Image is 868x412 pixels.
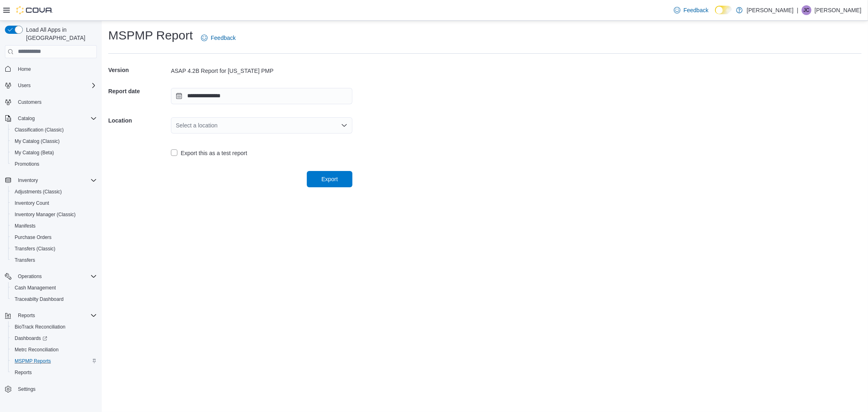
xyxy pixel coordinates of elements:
[108,62,169,78] h5: Version
[2,310,100,321] button: Reports
[18,82,31,89] span: Users
[8,186,100,197] button: Adjustments (Classic)
[8,124,100,136] button: Classification (Classic)
[15,285,56,291] span: Cash Management
[11,283,59,293] a: Cash Management
[15,114,97,123] span: Catalog
[15,335,47,342] span: Dashboards
[797,5,798,15] p: |
[8,344,100,355] button: Metrc Reconciliation
[11,368,97,377] span: Reports
[321,175,338,183] span: Export
[15,81,97,90] span: Users
[15,161,39,167] span: Promotions
[2,63,100,75] button: Home
[15,211,76,218] span: Inventory Manager (Classic)
[15,97,97,107] span: Customers
[8,197,100,209] button: Inventory Count
[11,125,67,135] a: Classification (Classic)
[11,345,97,355] span: Metrc Reconciliation
[307,171,352,187] button: Export
[11,210,79,219] a: Inventory Manager (Classic)
[11,244,97,254] span: Transfers (Classic)
[11,322,69,332] a: BioTrack Reconciliation
[11,283,97,293] span: Cash Management
[11,255,97,265] span: Transfers
[8,158,100,170] button: Promotions
[11,294,97,304] span: Traceabilty Dashboard
[15,272,97,281] span: Operations
[2,96,100,108] button: Customers
[341,122,348,129] button: Open list of options
[15,114,38,123] button: Catalog
[15,64,97,74] span: Home
[171,88,352,104] input: Press the down key to open a popover containing a calendar.
[11,368,35,377] a: Reports
[671,2,712,18] a: Feedback
[23,26,97,42] span: Load All Apps in [GEOGRAPHIC_DATA]
[11,322,97,332] span: BioTrack Reconciliation
[11,198,52,208] a: Inventory Count
[715,6,732,14] input: Dark Mode
[11,148,57,158] a: My Catalog (Beta)
[18,386,35,392] span: Settings
[11,345,62,355] a: Metrc Reconciliation
[815,5,861,15] p: [PERSON_NAME]
[11,232,97,242] span: Purchase Orders
[11,333,50,343] a: Dashboards
[15,369,32,376] span: Reports
[108,83,169,99] h5: Report date
[8,147,100,158] button: My Catalog (Beta)
[15,81,34,90] button: Users
[8,136,100,147] button: My Catalog (Classic)
[11,148,97,158] span: My Catalog (Beta)
[2,383,100,395] button: Settings
[15,127,64,133] span: Classification (Classic)
[8,321,100,333] button: BioTrack Reconciliation
[18,312,35,319] span: Reports
[198,30,239,46] a: Feedback
[11,294,67,304] a: Traceabilty Dashboard
[176,121,177,130] input: Accessible screen reader label
[211,34,236,42] span: Feedback
[684,6,708,14] span: Feedback
[8,243,100,254] button: Transfers (Classic)
[11,159,97,169] span: Promotions
[2,271,100,282] button: Operations
[11,159,43,169] a: Promotions
[171,148,247,158] label: Export this as a test report
[11,255,38,265] a: Transfers
[18,273,42,280] span: Operations
[8,232,100,243] button: Purchase Orders
[15,324,66,330] span: BioTrack Reconciliation
[15,175,41,185] button: Inventory
[8,333,100,344] a: Dashboards
[11,187,97,197] span: Adjustments (Classic)
[18,115,35,122] span: Catalog
[802,5,811,15] div: Justin Crosby
[18,66,31,72] span: Home
[15,311,38,320] button: Reports
[747,5,794,15] p: [PERSON_NAME]
[11,333,97,343] span: Dashboards
[15,175,97,185] span: Inventory
[11,232,55,242] a: Purchase Orders
[804,5,810,15] span: JC
[15,296,63,302] span: Traceabilty Dashboard
[8,294,100,305] button: Traceabilty Dashboard
[108,112,169,129] h5: Location
[2,113,100,124] button: Catalog
[15,384,97,394] span: Settings
[11,244,59,254] a: Transfers (Classic)
[15,257,35,263] span: Transfers
[11,198,97,208] span: Inventory Count
[15,223,35,229] span: Manifests
[8,282,100,294] button: Cash Management
[8,209,100,220] button: Inventory Manager (Classic)
[11,356,97,366] span: MSPMP Reports
[11,221,97,231] span: Manifests
[15,358,51,364] span: MSPMP Reports
[171,67,352,75] div: ASAP 4.2B Report for [US_STATE] PMP
[15,138,60,145] span: My Catalog (Classic)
